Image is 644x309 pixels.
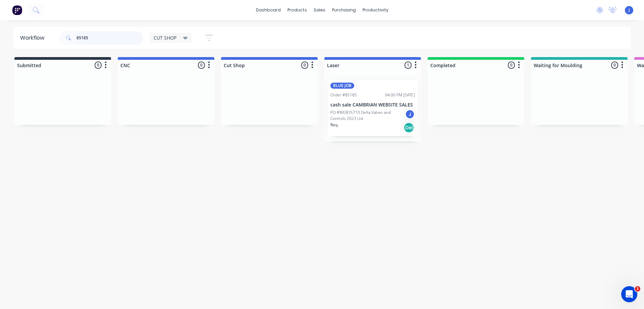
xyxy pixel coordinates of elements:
[330,109,405,122] p: PO #WEB35710 Delta Valves and Controls 2023 Ltd
[385,92,415,98] div: 04:00 PM [DATE]
[154,34,176,41] span: CUT SHOP
[621,286,637,302] iframe: Intercom live chat
[253,5,284,15] a: dashboard
[629,7,630,13] span: J
[310,5,329,15] div: sales
[635,286,640,292] span: 1
[359,5,392,15] div: productivity
[20,34,48,42] div: Workflow
[330,83,354,89] div: BLUE JOB
[330,122,338,128] p: Req.
[404,122,414,133] div: Del
[329,5,359,15] div: purchasing
[328,80,418,136] div: BLUE JOBOrder #8518504:00 PM [DATE]cash sale CAMBRIAN WEBSITE SALESPO #WEB35710 Delta Valves and ...
[405,109,415,119] div: J
[330,102,415,108] p: cash sale CAMBRIAN WEBSITE SALES
[330,92,357,98] div: Order #85185
[12,5,22,15] img: Factory
[76,31,143,45] input: Search for orders...
[284,5,310,15] div: products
